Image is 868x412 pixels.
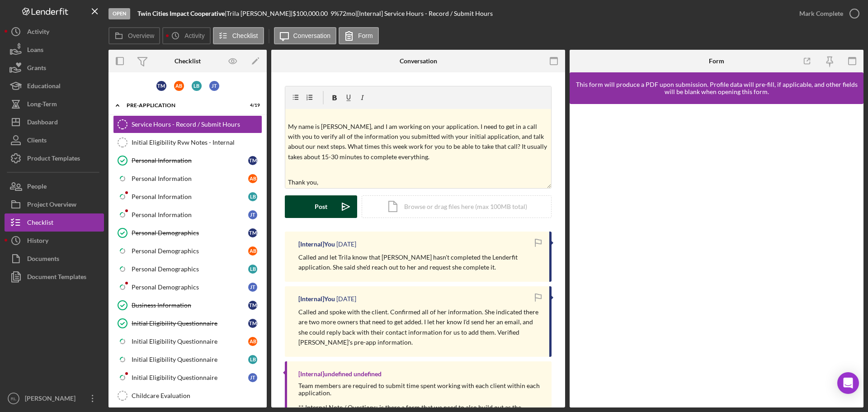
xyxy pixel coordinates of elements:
div: T M [156,81,166,91]
div: 4 / 19 [244,103,260,108]
div: Personal Demographics [132,247,248,255]
div: Personal Demographics [132,284,248,291]
div: Document Templates [27,268,86,288]
p: Called and spoke with the client. Confirmed all of her information. She indicated there are two m... [298,307,540,348]
div: Initial Eligibility Questionnaire [132,338,248,345]
div: Pre-Application [127,103,237,108]
a: Initial Eligibility QuestionnaireLB [113,350,262,369]
div: Business Information [132,302,248,309]
a: Childcare Evaluation [113,387,262,405]
div: A B [248,174,257,183]
a: Initial Eligibility QuestionnaireJT [113,369,262,387]
b: Twin Cities Impact Cooperative [137,9,225,17]
time: 2025-08-08 19:13 [336,295,356,303]
button: Activity [162,27,210,44]
div: L B [248,265,257,274]
div: Open Intercom Messenger [837,372,859,394]
button: Conversation [274,27,337,44]
div: Initial Eligibility Questionnaire [132,356,248,363]
text: RL [11,396,17,401]
div: J T [209,81,219,91]
div: Open [108,8,130,19]
label: Overview [128,32,154,39]
div: | [Internal] Service Hours - Record / Submit Hours [355,10,493,17]
a: Initial Eligibility QuestionnaireAB [113,332,262,350]
button: Form [339,27,379,44]
div: T M [248,319,257,328]
a: Initial Eligibility QuestionnaireTM [113,314,262,332]
a: Business InformationTM [113,296,262,314]
label: Conversation [293,32,331,39]
a: Personal DemographicsJT [113,278,262,296]
button: Document Templates [5,268,104,286]
label: Form [358,32,373,39]
label: Activity [184,32,204,39]
div: Team members are required to submit time spent working with each client within each application. [298,382,542,397]
div: Childcare Evaluation [132,392,262,399]
a: Personal DemographicsLB [113,260,262,278]
time: 2025-08-19 22:29 [336,241,356,248]
p: Thank you, [288,177,549,187]
a: Personal DemographicsTM [113,224,262,242]
div: L B [248,192,257,201]
div: [Internal] undefined undefined [298,370,382,378]
div: T M [248,156,257,165]
a: Initial Eligibility Rvw Notes - Internal [113,133,262,152]
a: Personal InformationAB [113,170,262,188]
button: Mark Complete [790,5,863,23]
div: L B [192,81,202,91]
div: 72 mo [339,10,355,17]
div: Mark Complete [799,5,843,23]
div: [Internal] You [298,295,335,303]
div: Post [315,195,327,218]
div: $100,000.00 [292,10,330,17]
button: Post [285,195,357,218]
div: L B [248,355,257,364]
a: Personal DemographicsAB [113,242,262,260]
div: Trila [PERSON_NAME] | [226,10,292,17]
div: J T [248,283,257,292]
div: Personal Information [132,211,248,218]
div: Initial Eligibility Questionnaire [132,320,248,327]
div: Initial Eligibility Rvw Notes - Internal [132,139,262,146]
div: Service Hours - Record / Submit Hours [132,121,262,128]
iframe: Lenderfit form [579,113,855,398]
div: Checklist [175,57,201,65]
button: Overview [108,27,160,44]
a: Personal InformationLB [113,188,262,206]
div: Personal Information [132,193,248,200]
div: A B [248,337,257,346]
a: Service Hours - Record / Submit Hours [113,115,262,133]
div: T M [248,228,257,237]
div: | [137,10,226,17]
button: Checklist [213,27,264,44]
